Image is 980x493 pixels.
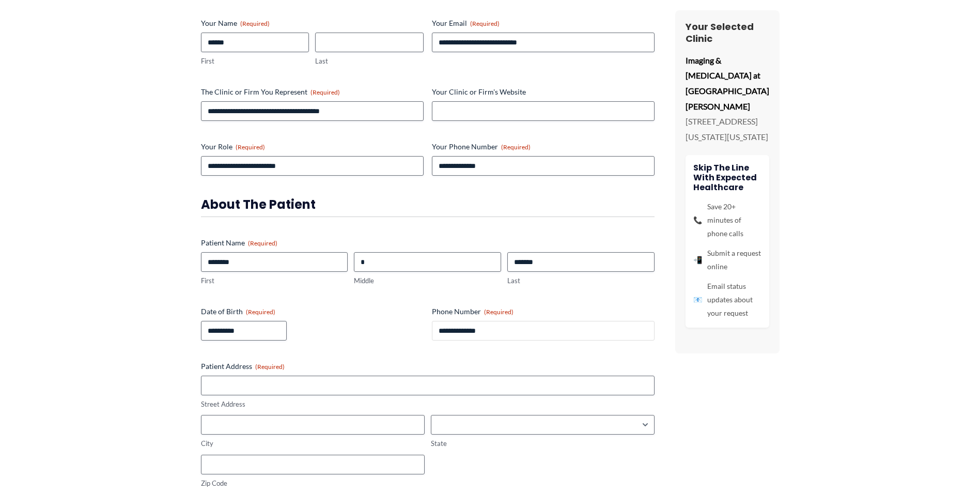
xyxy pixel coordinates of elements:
label: Phone Number [432,306,655,317]
label: Date of Birth [201,306,424,317]
label: Street Address [201,399,655,409]
label: First [201,276,348,286]
label: City [201,439,425,449]
span: 📞 [693,214,702,227]
label: The Clinic or Firm You Represent [201,87,424,97]
legend: Patient Address [201,361,285,372]
legend: Patient Name [201,238,277,248]
p: [STREET_ADDRESS][US_STATE][US_STATE] [686,114,769,145]
label: State [431,439,655,449]
span: (Required) [240,20,270,27]
span: (Required) [246,308,275,316]
h3: Your Selected Clinic [686,21,769,45]
p: Imaging & [MEDICAL_DATA] at [GEOGRAPHIC_DATA][PERSON_NAME] [686,53,769,114]
span: (Required) [236,143,265,151]
label: Middle [354,276,501,286]
span: (Required) [248,239,277,247]
span: (Required) [484,308,514,316]
label: Last [507,276,655,286]
label: Last [315,56,424,66]
label: Your Phone Number [432,142,655,152]
label: Your Clinic or Firm's Website [432,87,655,97]
span: (Required) [470,20,500,27]
span: 📧 [693,294,702,307]
li: Email status updates about your request [693,280,761,320]
label: Your Role [201,142,424,152]
h4: Skip The Line With Expected Healthcare [693,163,761,193]
li: Submit a request online [693,247,761,274]
label: Zip Code [201,479,425,488]
span: 📲 [693,254,702,267]
li: Save 20+ minutes of phone calls [693,201,761,241]
span: (Required) [310,88,340,96]
span: (Required) [501,143,531,151]
label: Your Email [432,18,655,28]
span: (Required) [255,363,285,371]
legend: Your Name [201,18,270,28]
h3: About the Patient [201,196,655,212]
label: First [201,56,309,66]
